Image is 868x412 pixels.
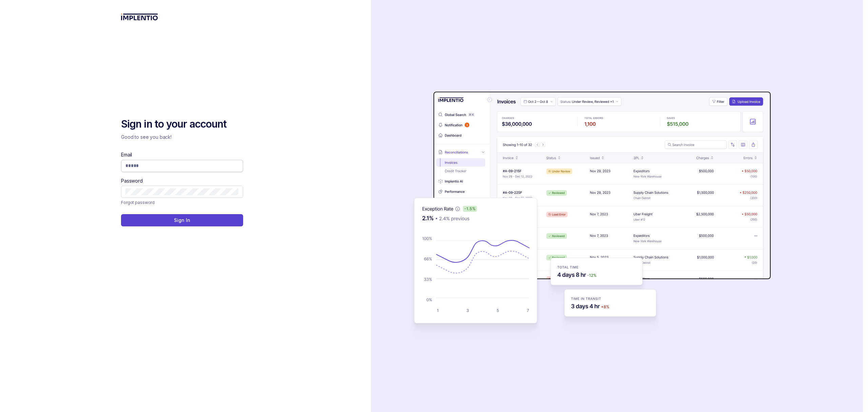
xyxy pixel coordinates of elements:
h2: Sign in to your account [121,117,243,131]
img: logo [121,14,158,20]
p: Good to see you back! [121,134,243,141]
button: Sign In [121,214,243,226]
p: Forgot password [121,199,155,206]
a: Link Forgot password [121,199,155,206]
label: Email [121,151,132,158]
img: signin-background.svg [390,70,773,342]
label: Password [121,177,143,184]
p: Sign In [174,217,190,224]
